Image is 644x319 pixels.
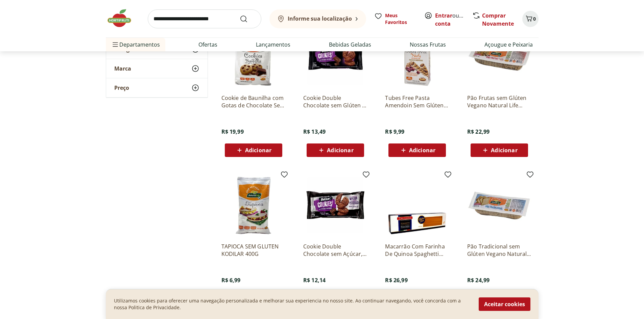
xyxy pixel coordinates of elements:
[221,94,286,109] a: Cookie de Baunilha com Gotas de Chocolate Sem Glúten Natural Life 180g
[106,8,140,28] img: Hortifruti
[435,12,452,19] a: Entrar
[533,16,536,22] span: 0
[221,25,286,89] img: Cookie de Baunilha com Gotas de Chocolate Sem Glúten Natural Life 180g
[303,173,367,237] img: Cookie Double Chocolate sem Açúcar, Glúten e Lactose Belive 67g
[303,243,367,258] a: Cookie Double Chocolate sem Açúcar, Glúten e Lactose Belive 67g
[522,11,539,27] button: Carrinho
[221,276,241,284] span: R$ 6,99
[388,143,446,157] button: Adicionar
[435,11,465,28] span: ou
[467,94,531,109] a: Pão Frutas sem Glúten Vegano Natural Life 220g
[409,148,435,153] span: Adicionar
[269,9,366,28] button: Informe sua localização
[385,276,407,284] span: R$ 26,99
[303,94,367,109] a: Cookie Double Chocolate sem Glúten e sem Lactose Belive 80g
[484,41,533,49] a: Açougue e Peixaria
[467,25,531,89] img: Pão Frutas sem Glúten Vegano Natural Life 220g
[303,25,367,89] img: Cookie Double Chocolate sem Glúten e sem Lactose Belive 80g
[467,173,531,237] img: Pão Tradicional sem Glúten Vegano Natural Life 220g
[303,128,326,135] span: R$ 13,49
[385,25,449,89] img: Tubes Free Pasta Amendoin Sem Glúten Kodilar 50G
[385,12,416,26] span: Meus Favoritos
[148,9,261,28] input: search
[327,148,353,153] span: Adicionar
[329,41,371,49] a: Bebidas Geladas
[467,128,490,135] span: R$ 22,99
[106,59,208,78] button: Marca
[410,41,446,49] a: Nossas Frutas
[114,84,129,91] span: Preço
[435,12,472,27] a: Criar conta
[111,36,160,53] span: Departamentos
[307,143,364,157] button: Adicionar
[385,173,449,237] img: Macarrão Com Farinha De Quinoa Spaghetti Sem Glúten Paganini Caixa 400G
[385,128,404,135] span: R$ 9,99
[245,148,271,153] span: Adicionar
[198,41,217,49] a: Ofertas
[221,243,286,258] a: TAPIOCA SEM GLUTEN KODILAR 400G
[385,94,449,109] a: Tubes Free Pasta Amendoin Sem Glúten Kodilar 50G
[303,276,326,284] span: R$ 12,14
[467,276,490,284] span: R$ 24,99
[288,15,352,22] b: Informe sua localização
[256,41,290,49] a: Lançamentos
[111,36,119,53] button: Menu
[240,15,256,23] button: Submit Search
[221,173,286,237] img: TAPIOCA SEM GLUTEN KODILAR 400G
[114,297,471,311] p: Utilizamos cookies para oferecer uma navegação personalizada e melhorar sua experiencia no nosso ...
[479,297,530,311] button: Aceitar cookies
[385,243,449,258] a: Macarrão Com Farinha De Quinoa Spaghetti Sem Glúten Paganini Caixa 400G
[114,65,131,72] span: Marca
[467,243,531,258] a: Pão Tradicional sem Glúten Vegano Natural Life 220g
[471,143,528,157] button: Adicionar
[221,128,244,135] span: R$ 19,99
[225,143,282,157] button: Adicionar
[491,148,517,153] span: Adicionar
[482,12,514,27] a: Comprar Novamente
[374,12,416,26] a: Meus Favoritos
[106,78,208,97] button: Preço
